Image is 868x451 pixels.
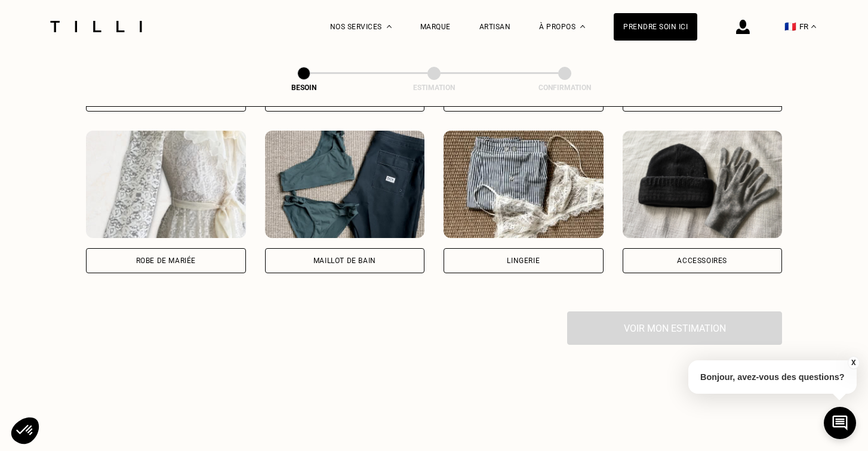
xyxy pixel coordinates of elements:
a: Marque [420,23,451,31]
div: Accessoires [677,257,727,264]
img: Menu déroulant [387,25,392,28]
div: Estimation [374,84,494,92]
img: menu déroulant [811,25,816,28]
div: Maillot de bain [313,257,376,264]
div: Confirmation [505,84,624,92]
img: Tilli retouche votre Accessoires [623,131,783,238]
div: Lingerie [507,257,540,264]
img: Logo du service de couturière Tilli [46,21,146,32]
a: Artisan [479,23,511,31]
img: Tilli retouche votre Lingerie [444,131,604,238]
div: Robe de mariée [136,257,196,264]
a: Prendre soin ici [614,13,697,41]
img: Tilli retouche votre Maillot de bain [265,131,425,238]
span: 🇫🇷 [784,21,796,32]
img: Menu déroulant à propos [580,25,585,28]
button: X [847,356,859,369]
img: icône connexion [736,20,750,34]
p: Bonjour, avez-vous des questions? [688,360,857,394]
img: Tilli retouche votre Robe de mariée [86,131,246,238]
div: Besoin [244,84,364,92]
